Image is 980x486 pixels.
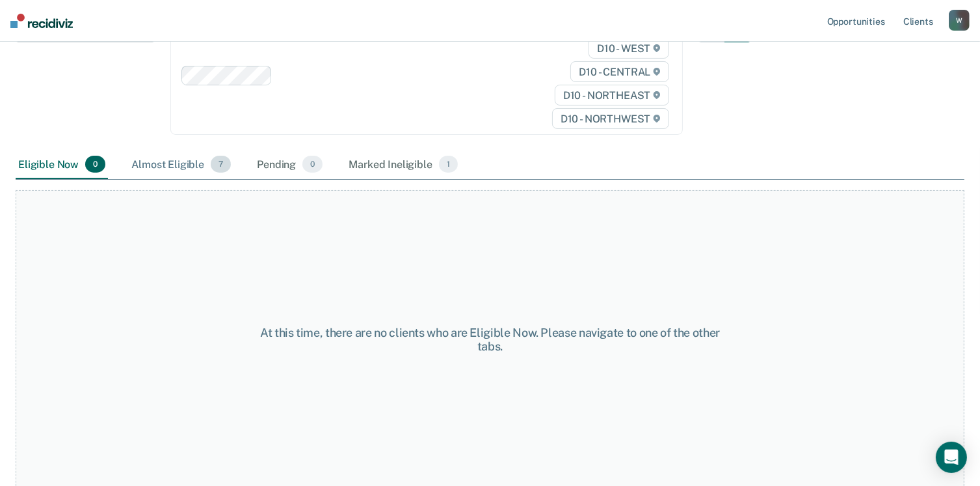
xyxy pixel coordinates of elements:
[346,150,460,179] div: Marked Ineligible1
[85,156,105,173] span: 0
[16,150,108,179] div: Eligible Now0
[129,150,233,179] div: Almost Eligible7
[552,108,669,129] span: D10 - NORTHWEST
[589,38,669,59] span: D10 - WEST
[211,156,231,173] span: 7
[254,150,325,179] div: Pending0
[253,326,727,354] div: At this time, there are no clients who are Eligible Now. Please navigate to one of the other tabs.
[302,156,323,173] span: 0
[439,156,458,173] span: 1
[949,10,970,31] button: W
[555,85,669,106] span: D10 - NORTHEAST
[936,442,967,473] div: Open Intercom Messenger
[570,61,669,82] span: D10 - CENTRAL
[10,14,73,28] img: Recidiviz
